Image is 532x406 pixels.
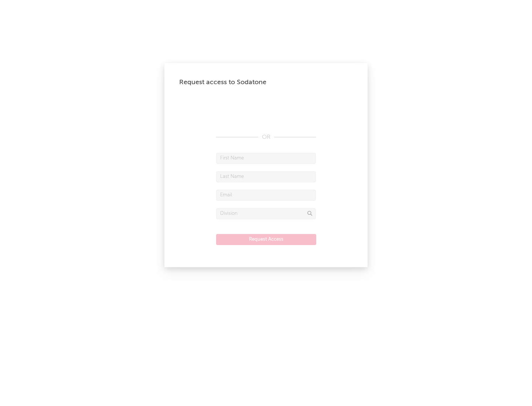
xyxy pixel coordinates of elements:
div: OR [216,133,316,142]
input: Last Name [216,171,316,182]
input: First Name [216,153,316,164]
input: Division [216,208,316,219]
div: Request access to Sodatone [179,78,353,87]
button: Request Access [216,234,316,245]
input: Email [216,190,316,201]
